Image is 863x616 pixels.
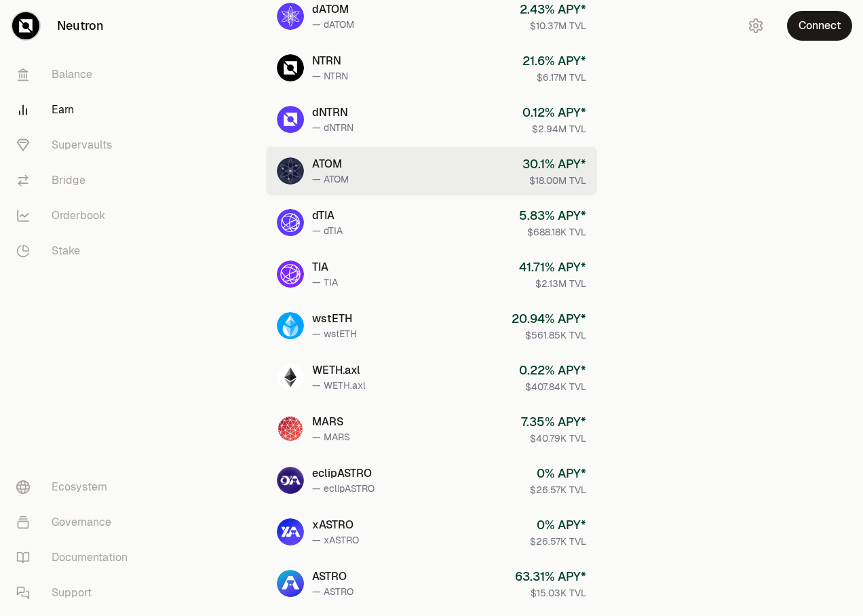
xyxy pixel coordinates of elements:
a: Supervaults [5,128,147,163]
div: 21.6 % APY* [522,52,586,71]
div: $18.00M TVL [522,174,586,187]
div: $6.17M TVL [522,71,586,84]
div: $10.37M TVL [520,19,586,33]
a: eclipASTROeclipASTRO— eclipASTRO0% APY*$26.57K TVL [266,456,597,505]
div: MARS [312,414,350,430]
img: wstETH [277,312,304,339]
div: — eclipASTRO [312,482,375,495]
img: ATOM [277,157,304,185]
img: xASTRO [277,518,304,545]
div: — dNTRN [312,121,353,134]
img: MARS [277,415,304,442]
a: xASTROxASTRO— xASTRO0% APY*$26.57K TVL [266,507,597,556]
img: WETH.axl [277,364,304,391]
div: — ATOM [312,172,349,186]
div: 30.1 % APY* [522,155,586,174]
a: WETH.axlWETH.axl— WETH.axl0.22% APY*$407.84K TVL [266,353,597,402]
a: wstETHwstETH— wstETH20.94% APY*$561.85K TVL [266,301,597,350]
img: NTRN [277,54,304,81]
div: — MARS [312,430,350,444]
a: MARSMARS— MARS7.35% APY*$40.79K TVL [266,404,597,453]
a: ATOMATOM— ATOM30.1% APY*$18.00M TVL [266,147,597,195]
div: $407.84K TVL [519,380,586,393]
a: dNTRNdNTRN— dNTRN0.12% APY*$2.94M TVL [266,95,597,144]
div: 0.22 % APY* [519,361,586,380]
div: dNTRN [312,104,353,121]
div: ATOM [312,156,349,172]
img: TIA [277,261,304,288]
a: Ecosystem [5,469,147,505]
a: dTIAdTIA— dTIA5.83% APY*$688.18K TVL [266,198,597,247]
div: — NTRN [312,69,348,83]
div: $2.13M TVL [519,277,586,290]
div: dATOM [312,1,354,18]
div: xASTRO [312,517,359,533]
div: 20.94 % APY* [512,309,586,328]
a: Orderbook [5,198,147,233]
div: NTRN [312,53,348,69]
div: $688.18K TVL [519,225,586,239]
div: $26.57K TVL [530,483,586,497]
div: ASTRO [312,569,353,585]
div: 5.83 % APY* [519,206,586,225]
div: 41.71 % APY* [519,258,586,277]
a: ASTROASTRO— ASTRO63.31% APY*$15.03K TVL [266,559,597,608]
a: TIATIA— TIA41.71% APY*$2.13M TVL [266,250,597,299]
div: — TIA [312,275,338,289]
a: NTRNNTRN— NTRN21.6% APY*$6.17M TVL [266,43,597,92]
div: eclipASTRO [312,465,375,482]
img: ASTRO [277,570,304,597]
div: $15.03K TVL [515,586,586,600]
div: $2.94M TVL [522,122,586,136]
div: dTIA [312,208,343,224]
a: Governance [5,505,147,540]
div: $561.85K TVL [512,328,586,342]
div: — wstETH [312,327,357,341]
img: dNTRN [277,106,304,133]
div: $40.79K TVL [521,431,586,445]
div: wstETH [312,311,357,327]
div: — WETH.axl [312,379,366,392]
img: eclipASTRO [277,467,304,494]
div: — dATOM [312,18,354,31]
div: $26.57K TVL [530,535,586,548]
div: — ASTRO [312,585,353,598]
div: — dTIA [312,224,343,237]
div: 0 % APY* [530,516,586,535]
div: 0 % APY* [530,464,586,483]
div: WETH.axl [312,362,366,379]
a: Documentation [5,540,147,575]
img: dTIA [277,209,304,236]
img: dATOM [277,3,304,30]
div: 63.31 % APY* [515,567,586,586]
a: Bridge [5,163,147,198]
div: — xASTRO [312,533,359,547]
div: 0.12 % APY* [522,103,586,122]
a: Stake [5,233,147,269]
a: Earn [5,92,147,128]
div: TIA [312,259,338,275]
a: Balance [5,57,147,92]
div: 7.35 % APY* [521,412,586,431]
button: Connect [787,11,852,41]
a: Support [5,575,147,611]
